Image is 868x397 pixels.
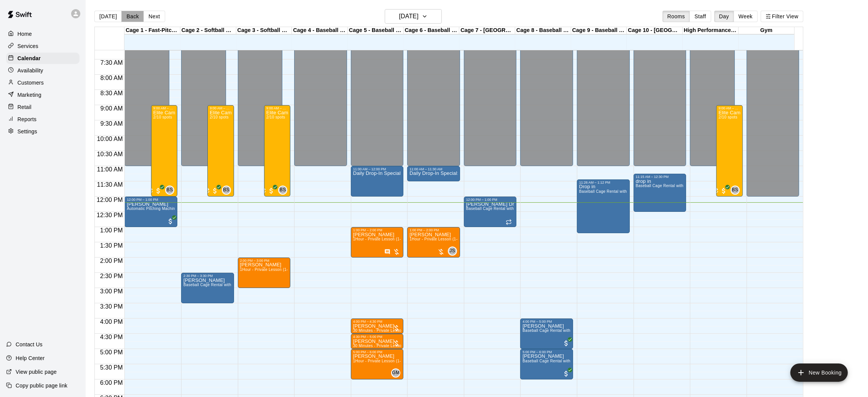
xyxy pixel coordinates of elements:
span: BS [280,186,286,194]
div: Cage 7 - [GEOGRAPHIC_DATA] [459,27,515,34]
span: Baseline Staff [168,186,174,195]
div: Baseline Staff [165,186,174,195]
span: All customers have paid [720,187,728,195]
span: 2:00 PM [98,258,125,264]
p: Home [18,30,32,38]
div: 11:26 AM – 1:12 PM: Drop in [577,179,630,233]
div: 9:00 AM – 12:00 PM [153,106,175,110]
a: Calendar [6,53,80,64]
div: Retail [6,101,80,113]
p: Marketing [18,91,41,99]
div: 9:00 AM – 12:00 PM [210,106,231,110]
div: 5:00 PM – 6:00 PM: Baseball Cage Rental with Pitching Machine (4 People Maximum!) [520,349,573,379]
div: 11:26 AM – 1:12 PM [579,181,628,184]
a: Home [6,28,80,40]
span: 4:00 PM [98,319,125,325]
span: 30 Minutes - Private Lesson (1-on-1) [353,344,419,348]
span: 1:30 PM [98,242,125,249]
button: Rooms [663,11,690,22]
span: All customers have paid [562,370,570,378]
div: 9:00 AM – 12:00 PM: Elite Camp -half day [264,105,290,197]
div: 12:00 PM – 1:00 PM: Evan Drop In - PAID! [464,197,517,227]
span: 5:30 PM [98,364,125,371]
div: 11:00 AM – 12:00 PM: Daily Drop-In Special: The Best Batting Cages Near You! - 11AM-4PM WEEKDAYS [351,166,404,197]
span: 5:00 PM [98,349,125,355]
span: Baseball Cage Rental with Pitching Machine (4 People Maximum!) [466,207,586,211]
div: 12:00 PM – 1:00 PM [127,198,175,202]
span: Automatic Pitching Machine Baseball Cage Rental (4 People Maximum!) [127,207,257,211]
div: 11:00 AM – 11:30 AM [409,167,458,171]
span: Baseball Cage Rental with Pitching Machine (4 People Maximum!) [579,189,699,194]
button: [DATE] [94,11,122,22]
div: 2:30 PM – 3:30 PM [183,274,232,278]
span: Jeremias Sucre [451,247,457,256]
span: 6:00 PM [98,379,125,386]
a: Settings [6,126,80,137]
div: 9:00 AM – 12:00 PM: Elite Camp -half day [207,105,234,197]
p: Reports [18,115,37,123]
div: 2:30 PM – 3:30 PM: clark [181,273,234,303]
span: Baseline Staff [734,186,740,195]
span: 3:00 PM [98,288,125,295]
div: Cage 10 - [GEOGRAPHIC_DATA] [627,27,683,34]
div: 11:00 AM – 12:00 PM [353,167,401,171]
button: Staff [690,11,711,22]
div: Cage 3 - Softball Slo-pitch Iron [PERSON_NAME] & Baseball Pitching Machine [236,27,292,34]
div: 2:00 PM – 3:00 PM [240,259,288,263]
div: 4:30 PM – 5:00 PM: jessie schroeder [351,334,404,349]
div: Gym [739,27,795,34]
span: 11:30 AM [95,181,125,188]
div: Cage 5 - Baseball Pitching Machine [348,27,404,34]
div: 4:00 PM – 5:00 PM [522,320,571,323]
span: 7:30 AM [99,59,125,66]
p: Help Center [16,354,45,362]
span: 2/10 spots filled [718,115,737,119]
div: 9:00 AM – 12:00 PM [266,106,288,110]
p: View public page [16,368,57,376]
span: 8:00 AM [99,75,125,81]
p: Copy public page link [16,382,67,389]
div: 11:00 AM – 11:30 AM: Daily Drop-In Special: The Best Batting Cages Near You! - 11AM-4PM WEEKDAYS [407,166,460,181]
span: Recurring event [506,219,512,225]
span: BS [167,186,173,194]
span: 2/10 spots filled [210,115,228,119]
span: Baseball Cage Rental with Pitching Machine (4 People Maximum!) [183,283,303,287]
div: 1:00 PM – 2:00 PM: 1Hour - Private Lesson (1-on-1) [407,227,460,258]
span: 3:30 PM [98,303,125,310]
span: 12:00 PM [95,197,124,203]
div: 5:00 PM – 6:00 PM [353,350,401,354]
div: 9:00 AM – 12:00 PM [718,106,740,110]
button: Week [734,11,758,22]
div: 2:00 PM – 3:00 PM: Max Baruch [238,258,291,288]
span: Gabe Manalo [394,368,400,378]
a: Customers [6,77,80,88]
span: GM [392,369,400,377]
a: Reports [6,114,80,125]
div: 1:00 PM – 2:00 PM [353,228,401,232]
div: 4:00 PM – 5:00 PM: Baseball Cage Rental with Pitching Machine (4 People Maximum!) [520,319,573,349]
span: Baseball Cage Rental with Pitching Machine (4 People Maximum!) [522,328,642,333]
p: Customers [18,79,44,86]
div: Cage 6 - Baseball Pitching Machine [404,27,460,34]
span: All customers have paid [562,339,570,347]
div: 9:00 AM – 12:00 PM: Elite Camp -half day [151,105,177,197]
p: Calendar [18,54,41,62]
span: 2/10 spots filled [266,115,285,119]
span: BS [732,186,738,194]
div: Baseline Staff [278,186,287,195]
span: 4:30 PM [98,334,125,340]
button: Next [143,11,165,22]
span: 10:00 AM [95,136,125,142]
span: 30 Minutes - Private Lesson (1-on-1) [353,328,419,333]
span: 11:00 AM [95,166,125,173]
span: All customers have paid [211,187,219,195]
div: 11:15 AM – 12:30 PM [636,175,684,179]
a: Availability [6,65,80,76]
span: All customers have paid [167,218,174,225]
p: Contact Us [16,341,43,348]
div: Cage 1 - Fast-Pitch Machine and Automatic Baseball Hack Attack Pitching Machine [124,27,180,34]
span: 8:30 AM [99,90,125,96]
div: Cage 2 - Softball Slo-pitch Iron [PERSON_NAME] & Hack Attack Baseball Pitching Machine [180,27,236,34]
